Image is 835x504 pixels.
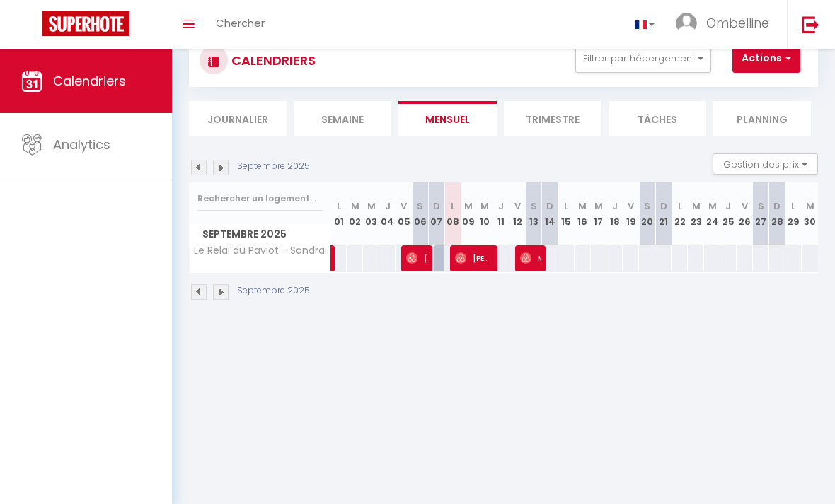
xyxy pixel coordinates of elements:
abbr: M [806,199,814,213]
th: 09 [461,182,477,245]
th: 30 [802,182,818,245]
th: 18 [606,182,623,245]
span: [PERSON_NAME] [406,245,428,271]
abbr: S [644,199,650,213]
button: Filtrer par hébergement [575,45,711,73]
th: 23 [688,182,704,245]
span: Chercher [216,16,265,30]
input: Rechercher un logement... [197,186,323,211]
abbr: L [337,199,341,213]
span: Ombelline [706,14,769,32]
abbr: D [660,199,667,213]
span: Septembre 2025 [190,224,330,245]
abbr: L [451,199,455,213]
abbr: M [708,199,717,213]
span: Analytics [53,136,110,153]
abbr: D [773,199,781,213]
abbr: V [514,199,521,213]
abbr: M [594,199,603,213]
th: 02 [347,182,363,245]
abbr: M [692,199,701,213]
li: Mensuel [398,101,496,136]
h3: CALENDRIERS [228,45,316,76]
th: 13 [526,182,542,245]
img: Super Booking [42,11,129,36]
img: logout [802,16,819,33]
th: 19 [623,182,639,245]
th: 07 [428,182,444,245]
th: 04 [379,182,396,245]
th: 26 [737,182,753,245]
th: 25 [720,182,737,245]
button: Ouvrir le widget de chat LiveChat [11,6,54,48]
li: Journalier [189,101,287,136]
span: Marine Favier [520,245,542,271]
th: 11 [493,182,509,245]
th: 12 [509,182,526,245]
li: Planning [713,101,811,136]
th: 03 [363,182,379,245]
abbr: L [678,199,682,213]
th: 27 [753,182,769,245]
th: 29 [785,182,802,245]
span: [PERSON_NAME] [455,245,493,271]
li: Semaine [294,101,391,136]
th: 17 [591,182,607,245]
abbr: L [564,199,568,213]
abbr: D [546,199,553,213]
th: 08 [444,182,461,245]
abbr: V [401,199,407,213]
th: 20 [639,182,655,245]
abbr: M [367,199,376,213]
th: 05 [396,182,412,245]
abbr: V [742,199,748,213]
abbr: J [612,199,618,213]
abbr: M [464,199,473,213]
th: 24 [704,182,720,245]
abbr: V [628,199,634,213]
th: 28 [769,182,785,245]
th: 01 [331,182,347,245]
th: 21 [655,182,672,245]
abbr: D [433,199,440,213]
img: ... [676,13,697,34]
th: 10 [477,182,493,245]
th: 14 [542,182,558,245]
th: 16 [575,182,591,245]
span: Le Relai du Paviot - Sandrans [192,245,333,256]
button: Actions [732,45,800,73]
abbr: J [725,199,731,213]
button: Gestion des prix [713,153,818,175]
abbr: M [351,199,359,213]
abbr: M [480,199,489,213]
th: 22 [672,182,688,245]
abbr: L [791,199,795,213]
abbr: M [578,199,587,213]
p: Septembre 2025 [237,160,310,173]
th: 15 [558,182,575,245]
p: Septembre 2025 [237,284,310,298]
abbr: J [498,199,504,213]
th: 06 [412,182,428,245]
li: Trimestre [504,101,601,136]
li: Tâches [609,101,706,136]
abbr: S [758,199,764,213]
abbr: J [385,199,391,213]
span: Calendriers [53,72,126,90]
abbr: S [531,199,537,213]
abbr: S [417,199,423,213]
